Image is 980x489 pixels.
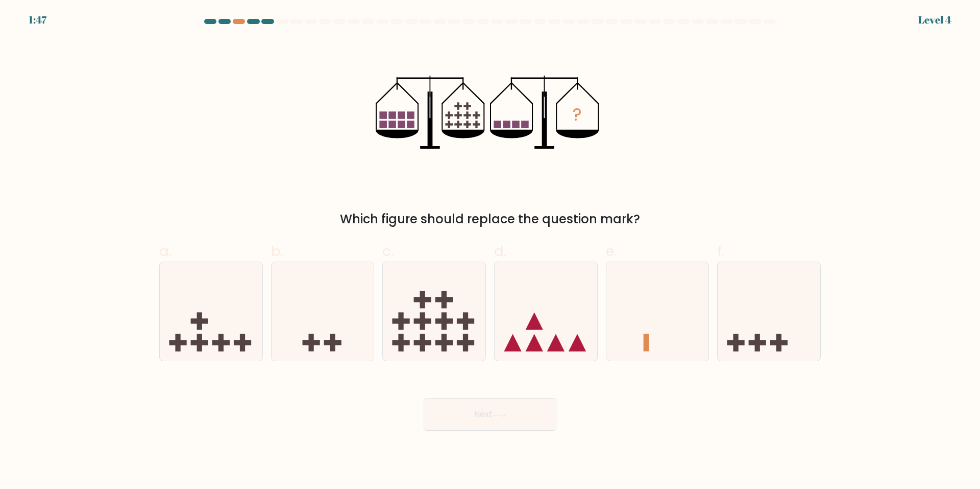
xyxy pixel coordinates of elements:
[29,12,46,28] div: 1:47
[573,103,582,127] tspan: ?
[382,241,394,261] span: c.
[918,12,951,28] div: Level 4
[271,241,283,261] span: b.
[494,241,506,261] span: d.
[424,398,556,431] button: Next
[165,210,815,228] div: Which figure should replace the question mark?
[159,241,171,261] span: a.
[717,241,724,261] span: f.
[606,241,617,261] span: e.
